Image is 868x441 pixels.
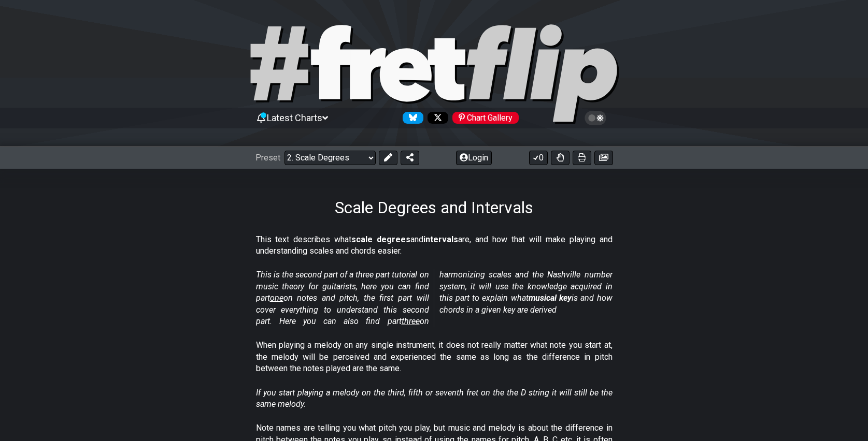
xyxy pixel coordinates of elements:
[551,151,570,165] button: Toggle Dexterity for all fretkits
[590,113,602,123] span: Toggle light / dark theme
[529,293,572,303] strong: musical key
[255,153,280,163] span: Preset
[423,234,458,244] strong: intervals
[379,151,397,165] button: Edit Preset
[267,112,322,123] span: Latest Charts
[573,151,591,165] button: Print
[256,270,613,326] em: This is the second part of a three part tutorial on music theory for guitarists, here you can fin...
[456,151,492,165] button: Login
[256,340,613,374] p: When playing a melody on any single instrument, it does not really matter what note you start at,...
[256,234,613,257] p: This text describes what and are, and how that will make playing and understanding scales and cho...
[351,234,410,244] strong: scale degrees
[594,151,613,165] button: Create image
[284,151,376,165] select: Preset
[335,198,533,217] h1: Scale Degrees and Intervals
[448,112,519,124] a: #fretflip at Pinterest
[256,388,613,409] em: If you start playing a melody on the third, fifth or seventh fret on the the D string it will sti...
[529,151,548,165] button: 0
[401,151,419,165] button: Share Preset
[270,293,283,303] span: one
[399,112,423,124] a: Follow #fretflip at Bluesky
[452,112,519,124] div: Chart Gallery
[402,316,420,326] span: three
[423,112,448,124] a: Follow #fretflip at X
